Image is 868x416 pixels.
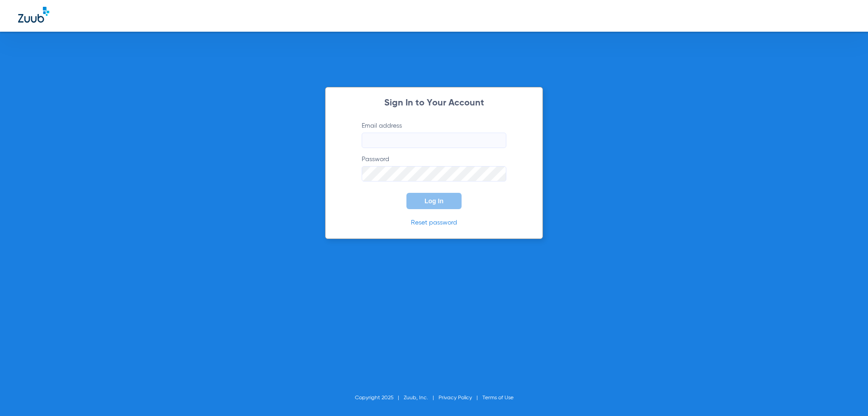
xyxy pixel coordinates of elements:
a: Privacy Policy [439,395,472,401]
a: Reset password [411,220,457,226]
li: Zuub, Inc. [404,393,439,402]
input: Email address [362,133,506,148]
iframe: Chat Widget [823,373,868,416]
label: Password [362,155,506,182]
a: Terms of Use [482,395,514,401]
button: Log In [406,193,462,209]
h2: Sign In to Your Account [348,99,520,108]
label: Email address [362,121,506,148]
img: Zuub Logo [18,7,49,23]
span: Log In [425,197,443,205]
input: Password [362,166,506,182]
li: Copyright 2025 [355,393,404,402]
